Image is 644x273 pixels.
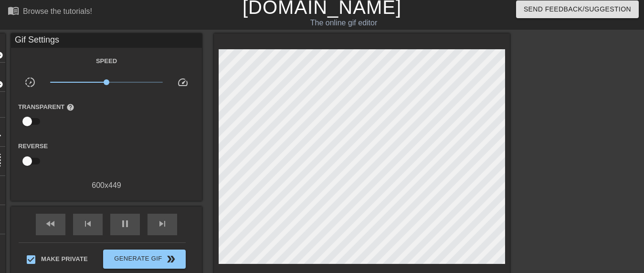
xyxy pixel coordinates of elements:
[107,253,182,265] span: Generate Gif
[82,218,94,229] span: skip_previous
[524,3,631,15] span: Send Feedback/Suggestion
[11,180,202,191] div: 600 x 449
[96,56,117,66] label: Speed
[23,7,92,15] div: Browse the tutorials!
[18,142,48,151] label: Reverse
[24,76,36,88] span: slow_motion_video
[157,218,168,229] span: skip_next
[11,33,202,48] div: Gif Settings
[220,17,468,29] div: The online gif editor
[516,0,639,18] button: Send Feedback/Suggestion
[66,103,74,111] span: help
[41,254,88,264] span: Make Private
[45,218,56,229] span: fast_rewind
[18,102,74,112] label: Transparent
[119,218,131,229] span: pause
[103,250,186,269] button: Generate Gif
[8,5,19,16] span: menu_book
[8,5,92,20] a: Browse the tutorials!
[165,253,177,265] span: double_arrow
[177,76,189,88] span: speed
